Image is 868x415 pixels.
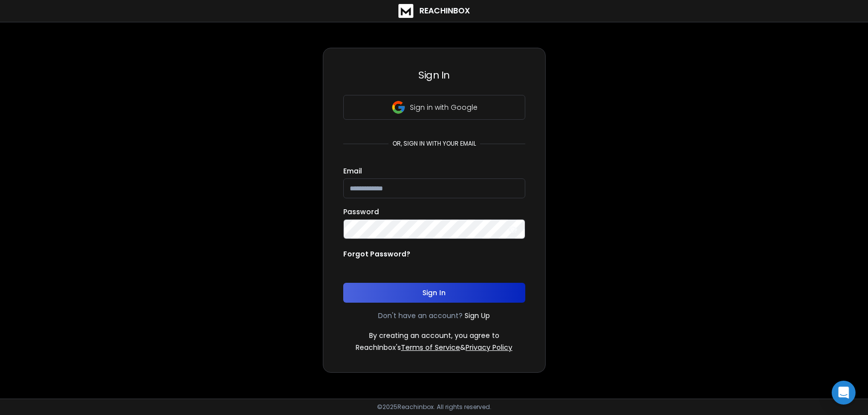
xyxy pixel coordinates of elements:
[343,208,379,215] label: Password
[832,381,856,405] div: Open Intercom Messenger
[343,167,362,174] label: Email
[410,102,478,112] p: Sign in with Google
[377,403,491,411] p: © 2025 Reachinbox. All rights reserved.
[378,311,463,321] p: Don't have an account?
[466,342,512,352] a: Privacy Policy
[419,5,470,17] h1: ReachInbox
[343,283,525,303] button: Sign In
[369,331,499,340] p: By creating an account, you agree to
[343,68,525,82] h3: Sign In
[398,4,413,18] img: logo
[401,342,460,352] a: Terms of Service
[465,311,490,321] a: Sign Up
[356,342,512,352] p: ReachInbox's &
[343,95,525,120] button: Sign in with Google
[398,4,470,18] a: ReachInbox
[343,249,410,259] p: Forgot Password?
[388,140,480,148] p: or, sign in with your email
